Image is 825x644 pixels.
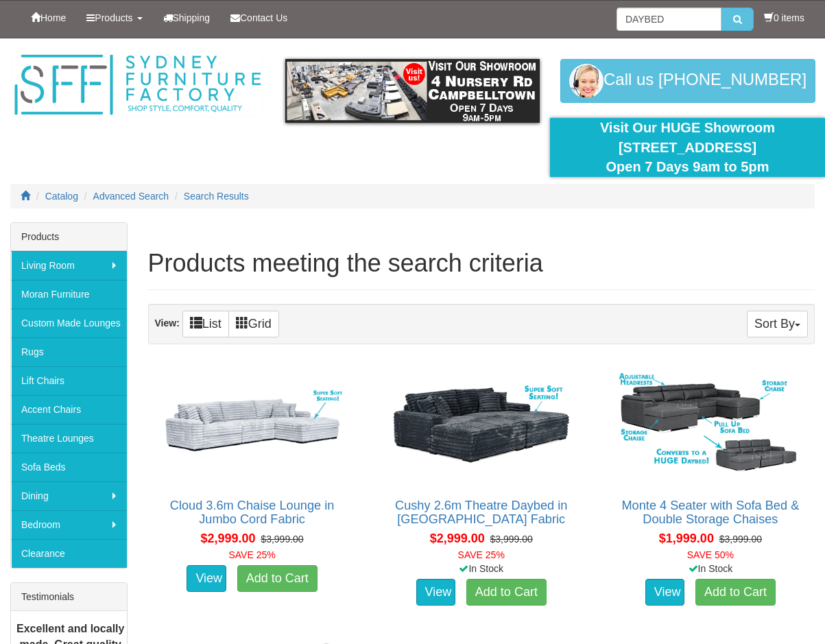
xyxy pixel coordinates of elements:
a: Contact Us [220,1,298,35]
a: Custom Made Lounges [11,309,127,337]
div: In Stock [603,562,817,575]
span: $2,999.00 [430,532,485,545]
span: $2,999.00 [201,532,256,545]
span: Products [95,12,132,23]
div: Visit Our HUGE Showroom [STREET_ADDRESS] Open 7 Days 9am to 5pm [560,118,815,177]
a: View [645,579,685,606]
a: Moran Furniture [11,280,127,309]
del: $3,999.00 [719,534,762,545]
a: Clearance [11,539,127,568]
a: Add to Cart [695,579,776,606]
a: Rugs [11,337,127,366]
a: Add to Cart [237,565,318,593]
a: Cushy 2.6m Theatre Daybed in [GEOGRAPHIC_DATA] Fabric [395,499,567,526]
img: Monte 4 Seater with Sofa Bed & Double Storage Chaises [614,366,807,484]
a: Cloud 3.6m Chaise Lounge in Jumbo Cord Fabric [170,499,335,526]
del: $3,999.00 [490,534,533,545]
a: Sofa Beds [11,453,127,481]
span: Home [40,12,66,23]
font: SAVE 25% [228,549,275,560]
a: Advanced Search [93,191,169,202]
span: Shipping [173,12,211,23]
div: In Stock [374,562,588,575]
span: $1,999.00 [659,532,714,545]
div: Testimonials [11,583,127,611]
a: View [187,565,226,593]
img: Cloud 3.6m Chaise Lounge in Jumbo Cord Fabric [156,366,349,484]
a: Accent Chairs [11,395,127,424]
a: Lift Chairs [11,366,127,395]
div: Products [11,223,127,251]
a: Add to Cart [466,579,547,606]
strong: View: [155,318,180,329]
input: Site search [617,8,721,31]
h1: Products meeting the search criteria [148,250,815,277]
font: SAVE 25% [458,549,505,560]
a: Search Results [184,191,249,202]
img: showroom.gif [285,59,540,123]
font: SAVE 50% [687,549,734,560]
a: Bedroom [11,510,127,539]
img: Cushy 2.6m Theatre Daybed in Jumbo Cord Fabric [385,366,578,484]
a: Catalog [45,191,78,202]
li: 0 items [764,11,804,25]
a: Home [21,1,76,35]
button: Sort By [747,311,808,337]
a: Dining [11,481,127,510]
a: Shipping [153,1,221,35]
a: Living Room [11,251,127,280]
a: View [416,579,456,606]
a: Products [76,1,152,35]
span: Contact Us [240,12,287,23]
a: Grid [228,311,279,337]
a: Theatre Lounges [11,424,127,453]
a: List [182,311,229,337]
del: $3,999.00 [261,534,303,545]
a: Monte 4 Seater with Sofa Bed & Double Storage Chaises [621,499,799,526]
img: Sydney Furniture Factory [10,52,265,118]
